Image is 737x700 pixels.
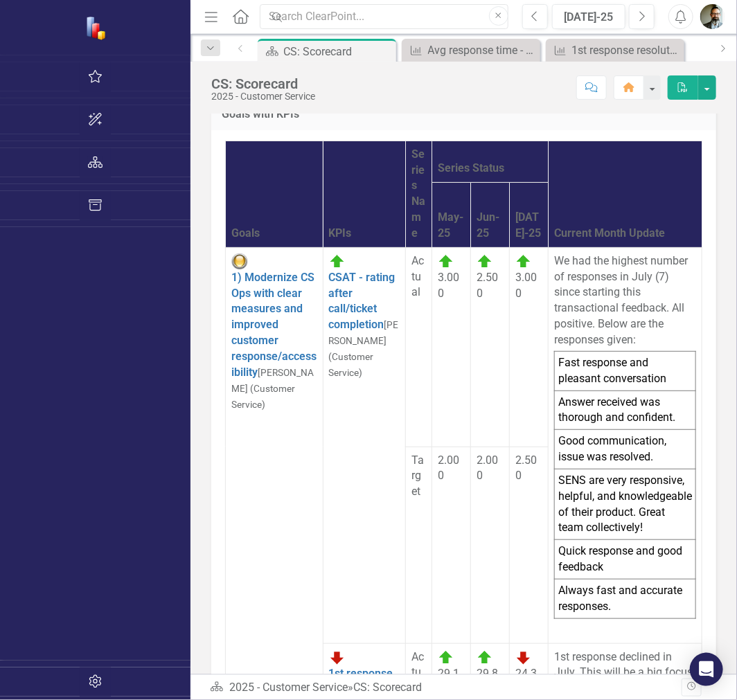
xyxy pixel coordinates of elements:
span: 2.500 [477,271,498,300]
img: On Target [329,253,346,270]
td: SENS are very responsive, helpful, and knowledgeable of their product. Great team collectively! [555,469,696,539]
small: [PERSON_NAME] (Customer Service) [231,367,314,410]
img: ClearPoint Strategy [85,15,109,39]
div: KPIs [329,226,400,242]
td: Double-Click to Edit [549,247,702,643]
a: Avg response time - time between creation of ticket and 1st response (hrs) [405,42,537,59]
p: Fast response and pleasant conversation [558,355,692,387]
button: [DATE]-25 [552,4,625,29]
div: 2025 - Customer Service [211,91,315,102]
div: » [210,680,427,696]
a: 2025 - Customer Service [229,681,348,694]
div: 1st response resolution - % of tickets closed after 1st response [572,42,681,59]
div: CS: Scorecard [284,43,393,60]
td: Good communication, issue was resolved. [555,430,696,469]
img: On Target [438,253,454,270]
img: Below Target [515,649,532,666]
div: [DATE]-25 [557,9,621,26]
td: Double-Click to Edit [406,247,432,447]
small: [PERSON_NAME] (Customer Service) [329,319,399,378]
td: Double-Click to Edit [432,247,471,447]
td: Double-Click to Edit Right Click for Context Menu [323,247,406,643]
span: 2.000 [477,454,498,483]
div: May-25 [438,210,465,242]
td: Quick response and good feedback [555,540,696,580]
td: Double-Click to Edit [510,447,549,643]
div: Open Intercom Messenger [690,653,723,686]
div: Series Name [411,147,426,242]
td: Double-Click to Edit [471,247,510,447]
span: Actual [411,650,424,695]
span: Actual [411,254,424,299]
td: Double-Click to Edit [510,247,549,447]
div: Jun-25 [477,210,504,242]
img: On Target [515,253,532,270]
td: Double-Click to Edit [471,447,510,643]
div: Current Month Update [554,226,696,242]
div: Series Status [438,161,542,177]
td: Double-Click to Edit [406,447,432,643]
div: [DATE]-25 [515,210,542,242]
img: On Target [477,253,493,270]
span: 2.500 [515,454,537,483]
img: Below Target [329,649,346,666]
td: Answer received was thorough and confident. [555,391,696,430]
span: 29.14% [438,667,459,696]
img: On Target [438,649,454,666]
h3: Goals with KPIs [222,108,706,120]
span: 3.000 [515,271,537,300]
a: 1) Modernize CS Ops with clear measures and improved customer response/accessibility [231,271,317,379]
input: Search ClearPoint... [260,4,508,30]
span: Target [411,454,424,499]
td: Always fast and accurate responses. [555,579,696,618]
div: CS: Scorecard [211,76,315,91]
div: Goals [231,226,317,242]
span: 3.000 [438,271,459,300]
span: 24.37% [515,667,537,696]
div: Avg response time - time between creation of ticket and 1st response (hrs) [428,42,537,59]
span: 2.000 [438,454,459,483]
img: Yellow: At Risk/Needs Attention [231,253,248,270]
td: Double-Click to Edit [432,447,471,643]
img: On Target [477,649,493,666]
div: CS: Scorecard [353,681,422,694]
span: 29.84% [477,667,498,696]
a: 1st response resolution - % of tickets closed after 1st response [549,42,681,59]
p: We had the highest number of responses in July (7) since starting this transactional feedback. Al... [554,253,696,351]
img: Chad Molen [700,4,725,29]
a: CSAT - rating after call/ticket completion [329,271,396,332]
